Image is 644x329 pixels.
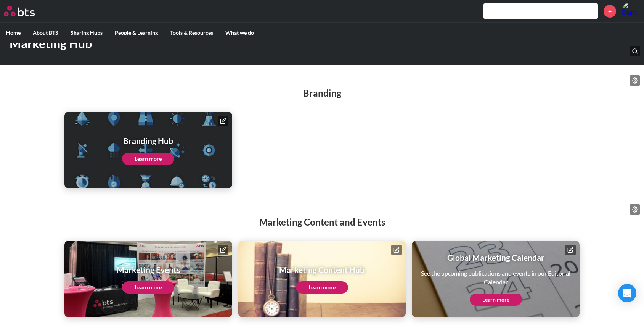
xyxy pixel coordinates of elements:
h1: Branding Hub [122,135,174,146]
label: People & Learning [109,23,164,43]
label: About BTS [27,23,64,43]
button: Edit page tile [218,116,228,126]
button: Edit page tile [218,245,228,255]
label: Sharing Hubs [64,23,109,43]
p: See the upcoming publications and events in our Editorial Calendar [417,269,574,286]
h1: Global Marketing Calendar [417,252,574,263]
img: BTS Logo [4,6,35,16]
button: Edit page tile [565,245,576,255]
button: Edit page list [630,75,640,86]
a: Learn more [122,153,174,165]
h1: Marketing Hub [10,35,447,52]
a: Learn more [470,294,522,306]
label: What we do [219,23,260,43]
img: Diana Mendez [622,2,640,20]
div: Open Intercom Messenger [618,284,636,302]
a: Learn more [122,281,174,294]
a: Go home [4,6,49,16]
a: Learn more [296,281,348,294]
button: Edit page tile [391,245,402,255]
a: Profile [622,2,640,20]
label: Tools & Resources [164,23,219,43]
a: + [604,5,616,18]
button: Edit page list [630,204,640,215]
h1: Marketing Content Hub [279,264,365,275]
h1: Marketing Events [117,264,180,275]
